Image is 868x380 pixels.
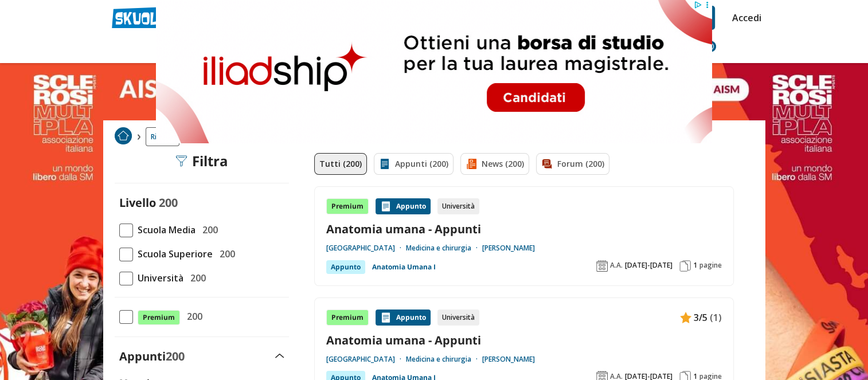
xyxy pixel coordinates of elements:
[326,244,406,253] a: [GEOGRAPHIC_DATA]
[482,244,535,253] a: [PERSON_NAME]
[326,310,369,326] div: Premium
[198,222,218,237] span: 200
[314,153,367,175] a: Tutti (200)
[182,309,202,324] span: 200
[376,198,431,214] div: Appunto
[596,260,608,272] img: Anno accademico
[215,246,235,261] span: 200
[406,244,482,253] a: Medicina e chirurgia
[133,246,213,261] span: Scuola Superiore
[115,127,132,146] a: Home
[138,310,180,325] span: Premium
[115,127,132,144] img: Home
[710,310,722,325] span: (1)
[372,260,436,274] a: Anatomia Umana I
[380,312,392,323] img: Appunti contenuto
[693,261,697,270] span: 1
[437,198,479,214] div: Università
[326,221,722,237] a: Anatomia umana - Appunti
[694,310,707,325] span: 3/5
[119,195,156,210] label: Livello
[679,260,691,272] img: Pagine
[275,354,284,358] img: Apri e chiudi sezione
[460,153,529,175] a: News (200)
[732,6,756,30] a: Accedi
[146,127,179,146] a: Ricerca
[541,158,553,170] img: Forum filtro contenuto
[133,271,183,285] span: Università
[186,271,206,285] span: 200
[176,153,228,169] div: Filtra
[326,260,365,274] div: Appunto
[625,261,672,270] span: [DATE]-[DATE]
[133,222,196,237] span: Scuola Media
[376,310,431,326] div: Appunto
[680,312,691,323] img: Appunti contenuto
[482,355,535,364] a: [PERSON_NAME]
[166,348,185,364] span: 200
[326,332,722,348] a: Anatomia umana - Appunti
[466,158,477,170] img: News filtro contenuto
[437,310,479,326] div: Università
[374,153,453,175] a: Appunti (200)
[379,158,390,170] img: Appunti filtro contenuto
[159,195,178,210] span: 200
[380,201,392,212] img: Appunti contenuto
[406,355,482,364] a: Medicina e chirurgia
[699,261,722,270] span: pagine
[326,355,406,364] a: [GEOGRAPHIC_DATA]
[536,153,609,175] a: Forum (200)
[176,155,187,167] img: Filtra filtri mobile
[119,348,185,364] label: Appunti
[326,198,369,214] div: Premium
[610,261,623,270] span: A.A.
